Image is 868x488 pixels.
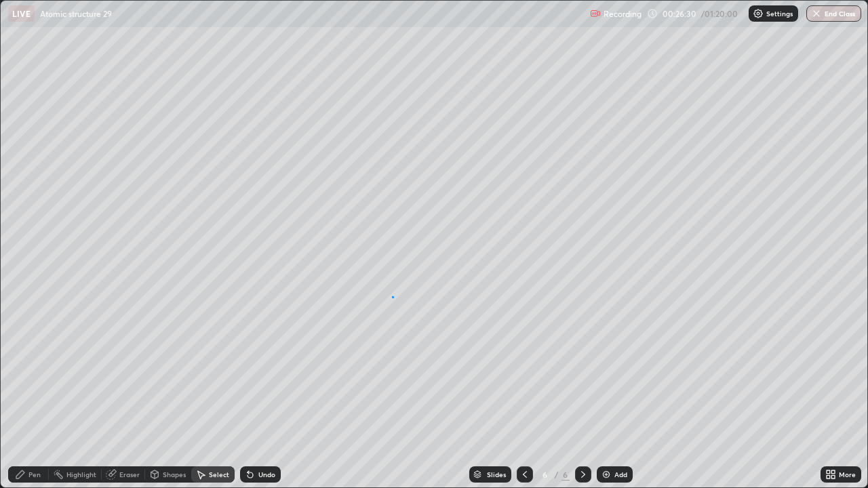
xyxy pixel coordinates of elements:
p: Recording [604,9,642,19]
div: Pen [28,471,41,478]
div: 6 [538,470,552,479]
div: Slides [487,471,506,478]
img: recording.375f2c34.svg [590,8,601,19]
p: LIVE [12,8,31,19]
div: Shapes [163,471,186,478]
button: End Class [806,5,861,22]
div: More [839,471,856,478]
div: / [555,470,559,479]
div: Undo [258,471,275,478]
img: add-slide-button [601,469,612,480]
div: Select [209,471,229,478]
div: Eraser [119,471,140,478]
img: end-class-cross [811,8,822,19]
div: Add [614,471,627,478]
div: Highlight [66,471,96,478]
img: class-settings-icons [753,8,764,19]
div: 6 [561,468,570,481]
p: Atomic structure 29 [40,8,112,19]
p: Settings [766,10,793,17]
